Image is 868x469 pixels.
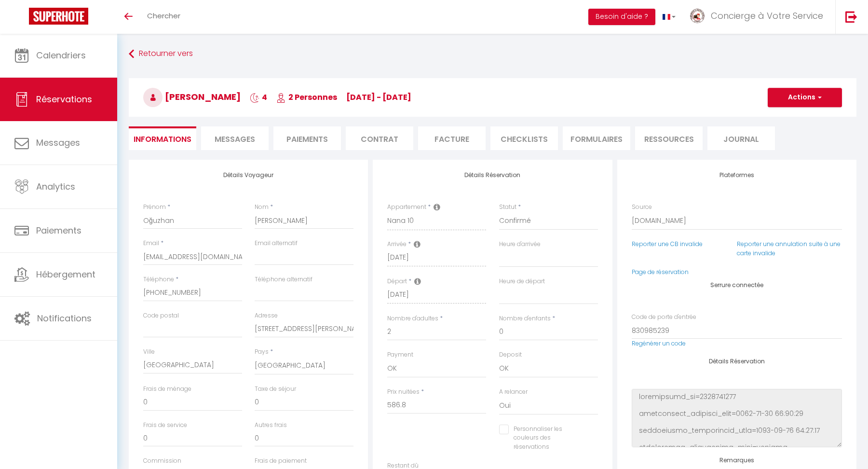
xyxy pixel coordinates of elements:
[29,8,88,25] img: Super Booking
[36,224,81,236] span: Paiements
[418,126,486,150] li: Facture
[255,385,296,394] label: Taxe de séjour
[346,92,411,103] span: [DATE] - [DATE]
[143,239,159,248] label: Email
[250,92,267,103] span: 4
[499,277,545,286] label: Heure de départ
[255,347,269,357] label: Pays
[632,268,689,276] a: Page de réservation
[737,240,841,257] a: Reporter une annulation suite à une carte invalide
[37,312,92,324] span: Notifications
[143,347,155,357] label: Ville
[632,457,842,464] h4: Remarques
[143,456,181,466] label: Commission
[276,92,337,103] span: 2 Personnes
[8,4,37,33] button: Ouvrir le widget de chat LiveChat
[143,385,191,394] label: Frais de ménage
[509,425,586,452] label: Personnaliser les couleurs des réservations
[143,421,187,430] label: Frais de service
[499,240,541,249] label: Heure d'arrivée
[632,172,842,179] h4: Plateformes
[255,275,312,284] label: Téléphone alternatif
[36,268,95,280] span: Hébergement
[387,172,597,179] h4: Détails Réservation
[129,126,196,150] li: Informations
[588,9,655,25] button: Besoin d'aide ?
[255,203,269,212] label: Nom
[346,126,413,150] li: Contrat
[707,126,775,150] li: Journal
[632,203,652,212] label: Source
[387,240,407,249] label: Arrivée
[499,203,516,212] label: Statut
[499,350,522,359] label: Deposit
[387,203,426,212] label: Appartement
[490,126,558,150] li: CHECKLISTS
[387,277,407,286] label: Départ
[255,421,287,430] label: Autres frais
[215,134,255,145] span: Messages
[143,172,353,179] h4: Détails Voyageur
[387,314,438,323] label: Nombre d'adultes
[255,311,278,320] label: Adresse
[387,350,413,359] label: Payment
[499,314,551,323] label: Nombre d'enfants
[143,275,174,284] label: Téléphone
[255,456,307,466] label: Frais de paiement
[563,126,630,150] li: FORMULAIRES
[273,126,341,150] li: Paiements
[387,387,420,397] label: Prix nuitées
[147,11,180,21] span: Chercher
[690,9,705,23] img: ...
[129,45,856,63] a: Retourner vers
[768,88,842,107] button: Actions
[632,282,842,289] h4: Serrure connectée
[36,180,75,193] span: Analytics
[632,339,686,347] a: Regénérer un code
[499,387,528,397] label: A relancer
[143,203,166,212] label: Prénom
[143,91,241,103] span: [PERSON_NAME]
[632,358,842,365] h4: Détails Réservation
[632,240,703,248] a: Reporter une CB invalide
[143,311,179,320] label: Code postal
[36,137,80,149] span: Messages
[632,313,696,322] label: Code de porte d'entrée
[36,49,86,61] span: Calendriers
[36,93,92,105] span: Réservations
[711,10,823,22] span: Concierge à Votre Service
[635,126,703,150] li: Ressources
[255,239,298,248] label: Email alternatif
[845,11,857,23] img: logout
